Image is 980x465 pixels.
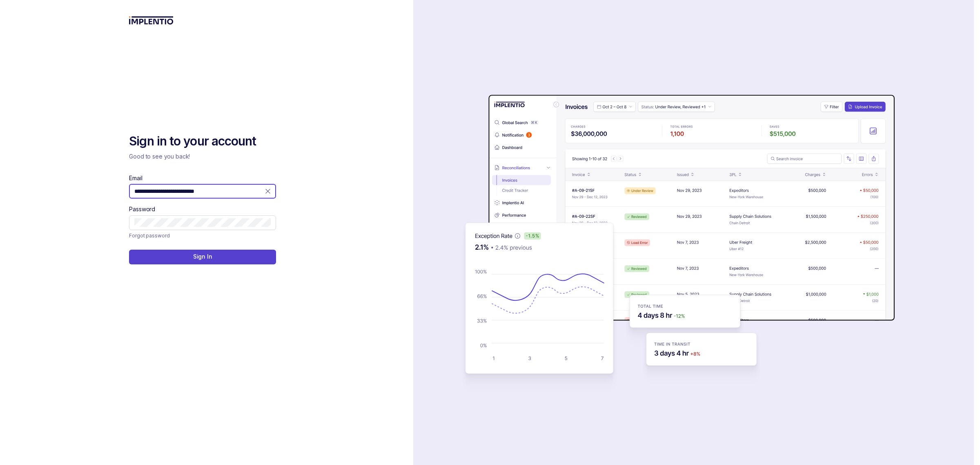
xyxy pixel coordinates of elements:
[129,16,174,25] img: logo
[437,69,898,396] img: signin-background.svg
[193,253,212,261] p: Sign In
[129,152,276,161] p: Good to see you back!
[129,205,155,213] label: Password
[129,232,169,240] p: Forgot password
[129,232,169,240] a: Link Forgot password
[129,133,276,150] h2: Sign in to your account
[129,174,142,182] label: Email
[129,250,276,264] button: Sign In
